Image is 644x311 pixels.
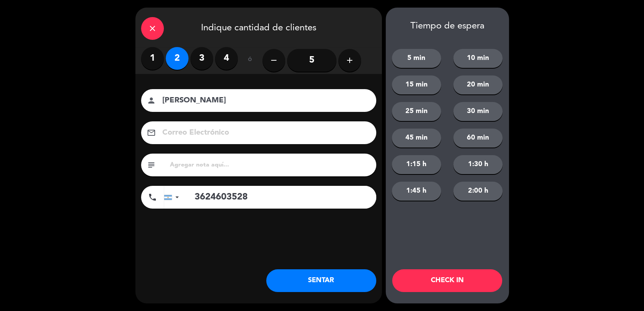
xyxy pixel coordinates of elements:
button: 15 min [392,75,441,94]
i: remove [269,56,278,65]
button: 2:00 h [453,182,503,201]
i: subject [147,160,156,170]
i: close [148,24,157,33]
label: 4 [215,47,238,70]
button: 1:45 h [392,182,441,201]
input: Nombre del cliente [162,94,366,107]
label: 3 [190,47,213,70]
div: Tiempo de espera [386,21,509,32]
button: 25 min [392,102,441,121]
button: 30 min [453,102,503,121]
button: add [338,49,361,72]
button: CHECK IN [392,269,502,292]
div: Indique cantidad de clientes [135,8,382,47]
label: 2 [166,47,188,70]
button: 1:30 h [453,155,503,174]
i: person [147,96,156,105]
button: 45 min [392,129,441,148]
label: 1 [141,47,164,70]
button: 10 min [453,49,503,68]
button: remove [262,49,285,72]
i: add [345,56,354,65]
div: ó [238,47,262,74]
i: email [147,128,156,137]
button: SENTAR [266,269,376,292]
button: 1:15 h [392,155,441,174]
button: 20 min [453,75,503,94]
div: Argentina: +54 [164,186,182,208]
i: phone [148,193,157,202]
input: Agregar nota aquí... [169,160,371,170]
button: 5 min [392,49,441,68]
input: Correo Electrónico [162,126,366,140]
button: 60 min [453,129,503,148]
